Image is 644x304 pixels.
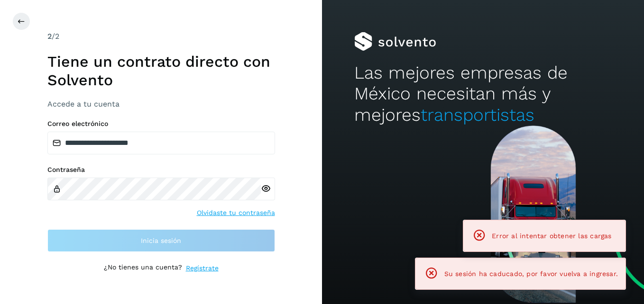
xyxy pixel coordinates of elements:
a: Regístrate [186,263,219,273]
span: Su sesión ha caducado, por favor vuelva a ingresar. [444,270,618,277]
h2: Las mejores empresas de México necesitan más y mejores [354,63,612,125]
button: Inicia sesión [47,229,275,252]
p: ¿No tienes una cuenta? [104,263,182,273]
a: Olvidaste tu contraseña [197,208,275,218]
label: Contraseña [47,166,275,174]
span: transportistas [421,105,534,125]
span: Inicia sesión [141,237,181,244]
label: Correo electrónico [47,120,275,128]
div: /2 [47,31,275,42]
span: 2 [47,32,52,41]
span: Error al intentar obtener las cargas [492,232,611,240]
h1: Tiene un contrato directo con Solvento [47,53,275,89]
h3: Accede a tu cuenta [47,99,275,108]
